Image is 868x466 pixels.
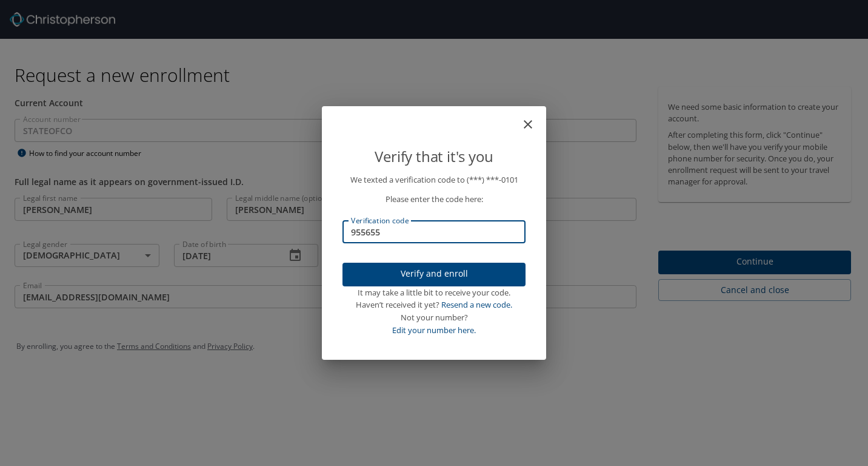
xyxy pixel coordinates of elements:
div: Haven’t received it yet? [342,299,526,311]
span: Verify and enroll [352,266,516,282]
div: Not your number? [342,311,526,324]
a: Edit your number here. [392,325,476,336]
p: We texted a verification code to (***) ***- 0101 [342,174,526,186]
div: It may take a little bit to receive your code. [342,286,526,299]
p: Verify that it's you [342,145,526,168]
a: Resend a new code. [441,299,512,310]
button: Verify and enroll [342,263,526,286]
p: Please enter the code here: [342,193,526,206]
button: close [527,111,541,126]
